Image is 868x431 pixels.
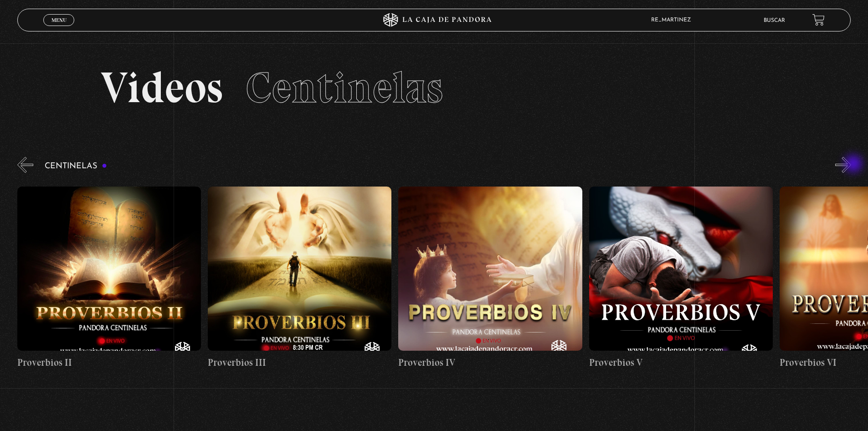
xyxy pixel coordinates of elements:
[398,355,582,370] h4: Proverbios IV
[589,180,773,377] a: Proverbios V
[17,355,201,370] h4: Proverbios II
[835,157,851,173] button: Next
[45,162,107,171] h3: Centinelas
[17,180,201,377] a: Proverbios II
[51,17,67,23] span: Menu
[764,18,785,23] a: Buscar
[647,17,700,23] span: re_martinez
[812,14,825,26] a: View your shopping cart
[17,157,33,173] button: Previous
[101,66,767,109] h2: Videos
[208,355,391,370] h4: Proverbios III
[208,180,391,377] a: Proverbios III
[48,25,70,31] span: Cerrar
[589,355,773,370] h4: Proverbios V
[246,62,443,114] span: Centinelas
[398,180,582,377] a: Proverbios IV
